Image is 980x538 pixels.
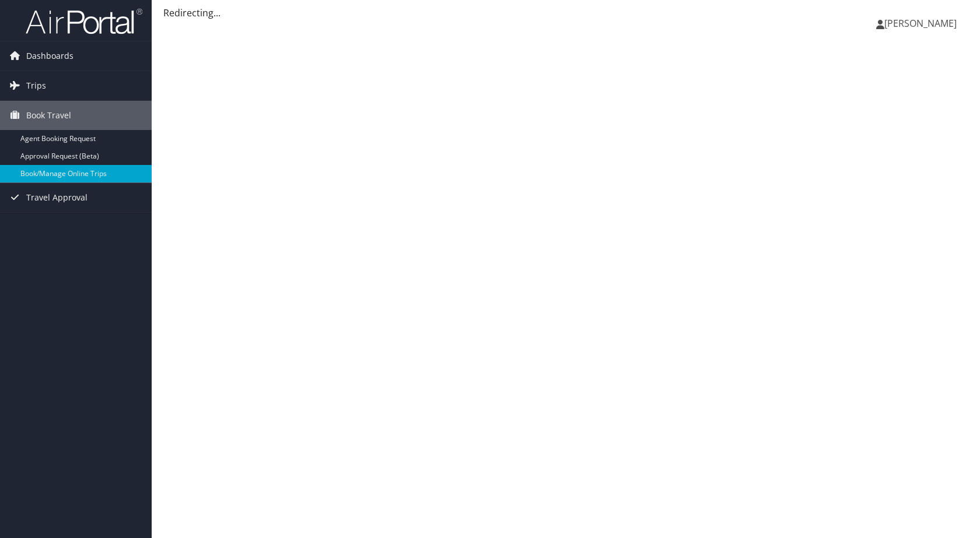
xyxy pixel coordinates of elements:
[876,6,968,41] a: [PERSON_NAME]
[26,8,142,35] img: airportal-logo.png
[163,6,968,20] div: Redirecting...
[26,41,73,71] span: Dashboards
[884,17,957,30] span: [PERSON_NAME]
[26,183,87,212] span: Travel Approval
[26,71,46,100] span: Trips
[26,101,71,130] span: Book Travel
